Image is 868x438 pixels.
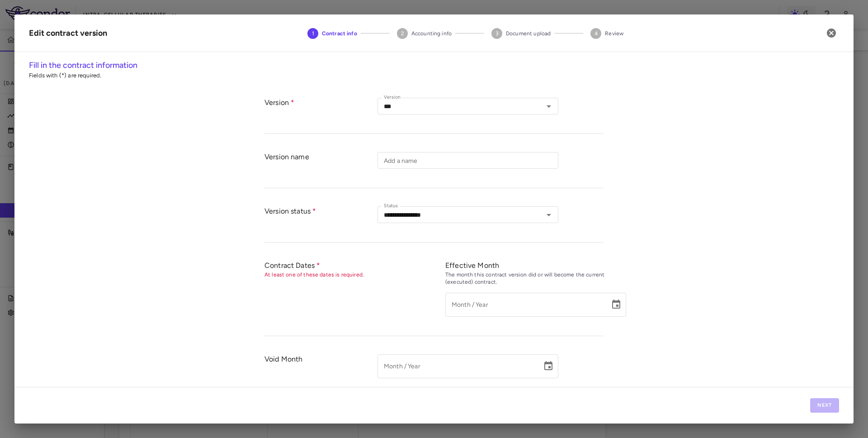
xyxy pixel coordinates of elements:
[311,30,314,37] text: 1
[384,94,401,101] label: Version
[445,271,626,286] div: The month this contract version did or will become the current (executed) contract.
[264,206,377,233] div: Version status
[384,202,398,210] label: Status
[445,261,626,270] div: Effective Month
[29,59,839,71] h6: Fill in the contract information
[29,27,107,39] div: Edit contract version
[264,354,377,388] div: Void Month
[264,271,445,279] div: At least one of these dates is required.
[542,209,555,221] button: Open
[264,98,377,124] div: Version
[264,261,445,270] div: Contract Dates
[542,100,555,113] button: Open
[29,71,839,80] p: Fields with (*) are required.
[300,17,364,50] button: Contract info
[322,29,357,38] span: Contract info
[539,357,557,375] button: Choose date
[607,295,625,314] button: Choose date
[264,152,377,179] div: Version name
